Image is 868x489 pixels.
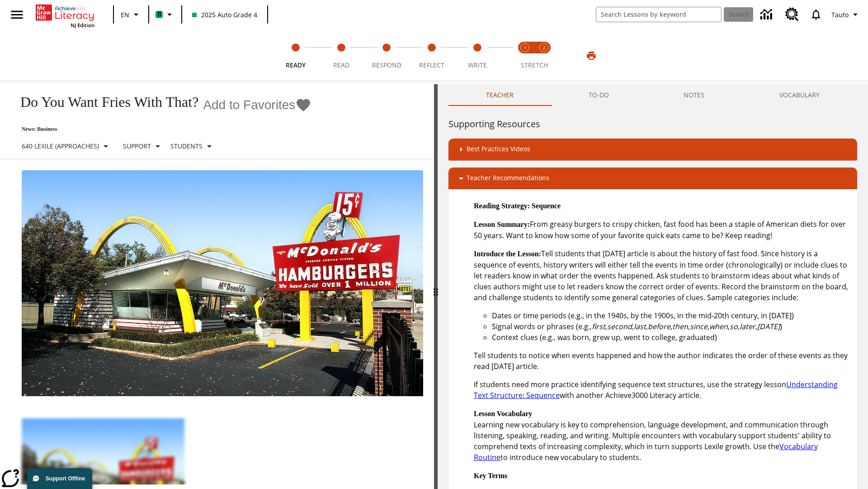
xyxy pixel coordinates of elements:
button: Select Lexile, 640 Lexile (Approaches) [18,138,115,154]
li: Dates or time periods (e.g., in the 1940s, by the 1900s, in the mid-20th century, in [DATE]) [492,310,850,321]
button: Teacher [448,84,551,106]
div: Press Enter or Spacebar and then press right and left arrow keys to move the slider [434,84,438,489]
button: Scaffolds, Support [119,138,167,154]
em: second [607,321,632,331]
button: Stretch Respond step 2 of 2 [531,31,557,81]
span: Add to Favorites [203,98,295,112]
a: Data Center [755,2,780,27]
em: [DATE] [757,321,780,331]
div: Instructional Panel Tabs [448,84,857,106]
span: Reflect [419,61,444,69]
button: Respond step 3 of 5 [360,31,413,81]
p: Best Practices Videos [467,144,530,155]
span: Tauto [831,10,849,19]
a: Notifications [804,3,828,26]
li: Signal words or phrases (e.g., , , , , , , , , , ) [492,321,850,332]
button: NOTES [646,84,742,106]
div: activity [438,84,868,489]
strong: Sequence [532,202,561,210]
li: Context clues (e.g., was born, grew up, went to college, graduated) [492,332,850,343]
strong: Lesson Summary: [474,221,530,228]
button: TO-DO [551,84,646,106]
button: Ready step 1 of 5 [269,31,322,81]
span: 2025 Auto Grade 4 [192,10,257,19]
div: Home [36,3,94,29]
div: Teacher Recommendations [448,168,857,189]
span: Respond [372,61,401,69]
em: before [648,321,670,331]
button: Open side menu [4,1,30,28]
span: Ready [286,61,306,69]
em: when [709,321,728,331]
span: Write [468,61,487,69]
em: then [672,321,688,331]
p: Students [170,141,203,151]
p: 640 Lexile (Approaches) [22,141,99,151]
em: first [592,321,605,331]
button: Language: EN, Select a language [117,6,146,23]
strong: Lesson Vocabulary [474,410,532,417]
button: Print [577,48,606,64]
span: Read [333,61,349,69]
a: Resource Center, Will open in new tab [780,2,804,27]
button: Boost Class color is mint green. Change class color [152,6,179,23]
p: Teacher Recommendations [467,173,549,184]
p: Tell students that [DATE] article is about the history of fast food. Since history is a sequence ... [474,248,850,303]
strong: Key Terms [474,472,507,479]
button: Add to Favorites - Do You Want Fries With That? [203,97,311,113]
p: From greasy burgers to crispy chicken, fast food has been a staple of American diets for over 50 ... [474,219,850,241]
h1: Do You Want Fries With That? [11,94,198,110]
span: STRETCH [521,61,548,69]
em: so [730,321,738,331]
button: VOCABULARY [742,84,857,106]
button: Reflect step 4 of 5 [406,31,458,81]
div: Best Practices Videos [448,139,857,160]
span: B [157,9,161,20]
input: search field [596,7,721,22]
p: If students need more practice identifying sequence text structures, use the strategy lesson with... [474,379,850,401]
h6: Supporting Resources [448,117,857,131]
p: Support [123,141,151,151]
span: NJ Edition [71,22,94,29]
button: Read step 2 of 5 [315,31,367,81]
button: Profile/Settings [828,6,864,23]
button: Support Offline [27,468,92,489]
strong: Reading Strategy: [474,202,530,210]
text: 1 [524,45,526,51]
span: Support Offline [46,475,85,482]
button: Stretch Read step 1 of 2 [512,31,538,81]
strong: Introduce the Lesson: [474,250,541,258]
p: Learning new vocabulary is key to comprehension, language development, and communication through ... [474,408,850,463]
span: EN [121,10,129,19]
button: Write step 5 of 5 [451,31,504,81]
em: since [690,321,708,331]
p: Tell students to notice when events happened and how the author indicates the order of these even... [474,350,850,372]
button: Select Student [167,138,218,154]
em: last [634,321,646,331]
text: 2 [543,45,545,51]
em: later [740,321,755,331]
p: News: Business [11,126,311,133]
img: One of the first McDonald's stores, with the iconic red sign and golden arches. [22,170,423,397]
